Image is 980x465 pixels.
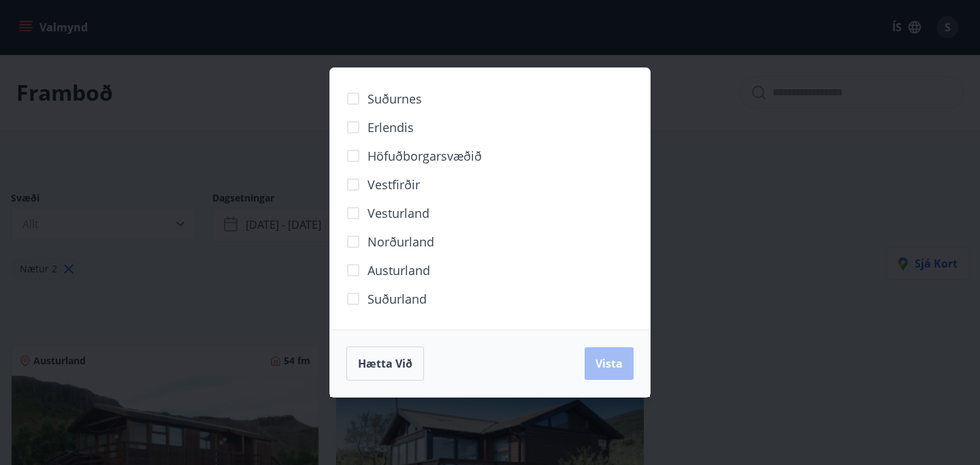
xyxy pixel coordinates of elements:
span: Austurland [367,261,430,279]
span: Hætta við [358,356,412,371]
span: Norðurland [367,233,434,251]
span: Vesturland [367,204,429,222]
span: Erlendis [367,118,414,136]
button: Hætta við [346,347,424,381]
span: Höfuðborgarsvæðið [367,147,482,165]
span: Suðurland [367,290,427,308]
span: Vestfirðir [367,176,420,193]
span: Suðurnes [367,90,422,108]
